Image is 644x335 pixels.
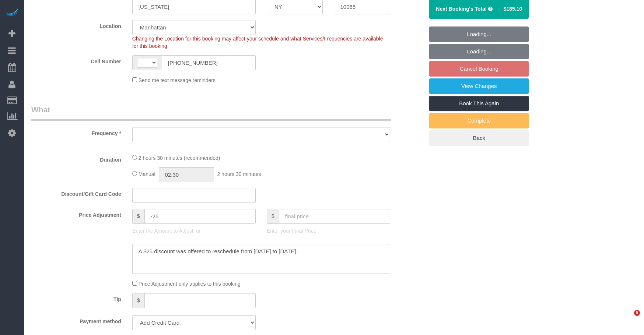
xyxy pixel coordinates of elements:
[267,227,390,235] p: Enter your Final Price
[26,188,127,198] label: Discount/Gift Card Code
[634,310,640,316] span: 5
[139,155,220,161] span: 2 hours 30 minutes (recommended)
[429,130,529,146] a: Back
[132,293,144,308] span: $
[429,96,529,111] a: Book This Again
[504,6,522,12] span: $185.10
[26,293,127,303] label: Tip
[132,209,144,224] span: $
[26,154,127,163] label: Duration
[132,227,256,235] p: Enter the Amount to Adjust, or
[26,315,127,325] label: Payment method
[139,171,155,177] span: Manual
[279,209,390,224] input: final price
[267,209,279,224] span: $
[162,55,256,70] input: Cell Number
[26,55,127,65] label: Cell Number
[26,209,127,219] label: Price Adjustment
[31,104,391,121] legend: What
[429,78,529,94] a: View Changes
[139,77,216,83] span: Send me text message reminders
[217,171,261,177] span: 2 hours 30 minutes
[4,7,19,18] img: Automaid Logo
[619,310,637,328] iframe: Intercom live chat
[436,6,487,12] strong: Next Booking's Total
[26,20,127,30] label: Location
[132,36,383,49] span: Changing the Location for this booking may affect your schedule and what Services/Frequencies are...
[139,281,241,287] span: Price Adjustment only applies to this booking
[26,127,127,137] label: Frequency *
